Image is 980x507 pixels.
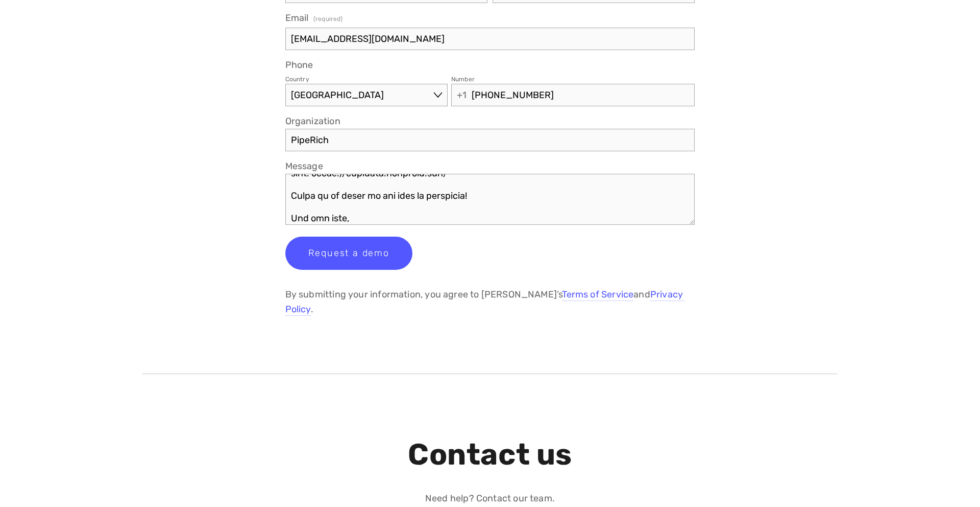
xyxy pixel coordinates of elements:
[285,160,323,172] span: Message
[285,237,412,270] button: Request a demoRequest a demo
[408,437,572,472] strong: Contact us
[285,12,309,24] span: Email
[285,289,685,316] a: Privacy Policy
[313,12,343,26] span: (required)
[142,491,837,506] p: Need help? Contact our team.
[285,174,695,225] textarea: Lo Ipsu, D sita co ad elit seddoeius temp in utla etdo mag aliqua en admin ven. Qui nostrud, ex'u...
[285,59,313,71] span: Phone
[562,289,633,301] a: Terms of Service
[451,76,475,83] div: Number
[452,84,472,106] span: +1
[308,247,389,259] span: Request a demo
[929,458,980,507] iframe: Chat Widget
[285,76,309,83] div: Country
[285,287,695,317] p: By submitting your information, you agree to [PERSON_NAME]’s and .
[285,116,340,127] span: Organization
